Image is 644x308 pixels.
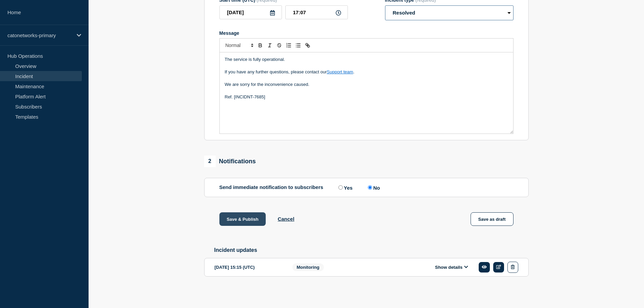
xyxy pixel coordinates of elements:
[256,41,265,49] button: Toggle bold text
[219,5,282,19] input: YYYY-MM-DD
[225,94,508,100] p: Ref. [INCIDNT-7685]
[337,184,353,191] label: Yes
[7,32,72,38] p: catonetworks-primary
[293,41,303,49] button: Toggle bulleted list
[204,156,216,167] span: 2
[265,41,275,49] button: Toggle italic text
[219,212,266,226] button: Save & Publish
[338,185,343,190] input: Yes
[284,41,293,49] button: Toggle ordered list
[368,185,372,190] input: No
[220,52,513,134] div: Message
[225,69,508,75] p: If you have any further questions, please contact our .
[219,184,324,191] p: Send immediate notification to subscribers
[225,56,508,63] p: The service is fully operational.
[225,81,508,88] p: We are sorry for the inconvenience caused.
[204,156,256,167] div: Notifications
[219,184,514,191] div: Send immediate notification to subscribers
[303,41,312,49] button: Toggle link
[278,216,294,222] button: Cancel
[433,264,470,270] button: Show details
[215,262,282,273] div: [DATE] 15:15 (UTC)
[292,263,324,271] span: Monitoring
[327,69,353,74] a: Support team
[285,5,348,19] input: HH:MM
[222,41,256,49] span: Font size
[471,212,514,226] button: Save as draft
[366,184,380,191] label: No
[214,247,529,253] h2: Incident updates
[219,30,514,36] div: Message
[385,5,514,20] select: Incident type
[275,41,284,49] button: Toggle strikethrough text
